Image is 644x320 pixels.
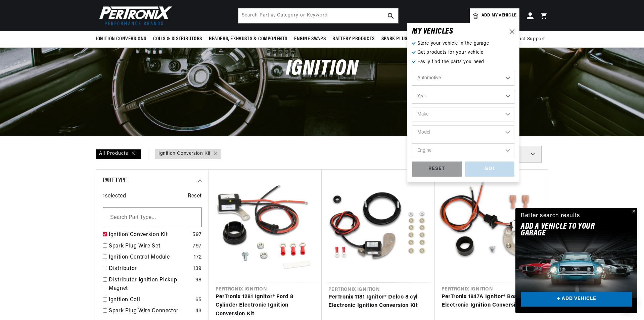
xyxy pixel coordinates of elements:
[109,276,193,293] a: Distributor Ignition Pickup Magnet
[378,31,426,47] summary: Spark Plug Wires
[96,36,146,43] span: Ignition Conversions
[412,71,514,86] select: Ride Type
[238,8,398,23] input: Search Part #, Category or Keyword
[103,192,126,201] span: 1 selected
[291,31,329,47] summary: Engine Swaps
[192,231,202,239] div: 597
[508,31,548,47] summary: Product Support
[412,40,514,47] p: Store your vehicle in the garage
[521,223,615,237] h2: Add A VEHICLE to your garage
[629,208,637,216] button: Close
[521,211,580,221] div: Better search results
[209,36,287,43] span: Headers, Exhausts & Components
[332,36,375,43] span: Battery Products
[109,242,190,251] a: Spark Plug Wire Set
[294,36,326,43] span: Engine Swaps
[195,307,202,316] div: 43
[153,36,202,43] span: Coils & Distributors
[470,8,519,23] a: Add my vehicle
[412,28,453,35] h6: MY VEHICLE S
[412,107,514,122] select: Make
[508,36,545,43] span: Product Support
[96,31,150,47] summary: Ignition Conversions
[193,265,202,273] div: 139
[286,58,359,80] span: Ignition
[96,4,173,27] img: Pertronix
[412,49,514,56] p: Get products for your vehicle
[521,292,632,307] a: + ADD VEHICLE
[109,265,190,273] a: Distributor
[383,8,398,23] button: search button
[328,293,428,310] a: PerTronix 1181 Ignitor® Delco 8 cyl Electronic Ignition Conversion Kit
[193,242,202,251] div: 797
[195,296,202,305] div: 65
[188,192,202,201] span: Reset
[412,162,462,177] div: RESET
[205,31,291,47] summary: Headers, Exhausts & Components
[194,253,202,262] div: 172
[381,36,422,43] span: Spark Plug Wires
[109,231,190,239] a: Ignition Conversion Kit
[150,31,205,47] summary: Coils & Distributors
[109,296,193,305] a: Ignition Coil
[96,149,141,159] div: All Products
[103,177,127,184] span: Part Type
[442,293,541,310] a: PerTronix 1847A Ignitor® Bosch 009 Electronic Ignition Conversion Kit
[412,125,514,140] select: Model
[195,276,202,285] div: 98
[216,293,315,319] a: PerTronix 1281 Ignitor® Ford 8 Cylinder Electronic Ignition Conversion Kit
[109,253,191,262] a: Ignition Control Module
[329,31,378,47] summary: Battery Products
[412,58,514,66] p: Easily find the parts you need
[109,307,193,316] a: Spark Plug Wire Connector
[103,207,202,227] input: Search Part Type...
[481,12,516,19] span: Add my vehicle
[412,89,514,104] select: Year
[158,150,211,157] a: Ignition Conversion Kit
[412,143,514,158] select: Engine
